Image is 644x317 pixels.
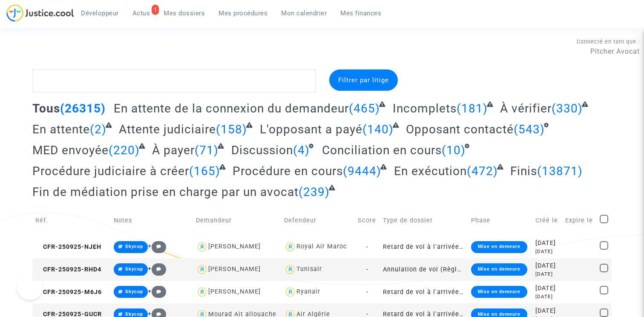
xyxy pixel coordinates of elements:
div: [PERSON_NAME] [208,265,261,273]
span: Skycop [125,289,143,294]
span: + [148,265,166,272]
img: icon-user.svg [196,241,208,253]
div: Royal Air Maroc [296,243,347,250]
span: Mes dossiers [164,9,205,17]
span: - [366,288,368,296]
img: icon-user.svg [284,286,296,298]
td: Expire le [562,205,597,236]
img: icon-user.svg [284,241,296,253]
a: 1Actus [126,7,157,20]
span: Skycop [125,311,143,317]
span: (26315) [60,101,106,115]
div: [PERSON_NAME] [208,288,261,295]
span: À payer [152,143,195,157]
span: + [148,242,166,250]
span: Skycop [125,266,143,272]
span: CFR-250925-M6J6 [35,288,102,296]
div: Mise en demeure [471,263,527,275]
span: Connecté en tant que : [577,38,640,45]
td: Retard de vol à l'arrivée (Règlement CE n°261/2004) [380,236,468,258]
div: [DATE] [535,306,559,316]
span: (181) [457,101,488,115]
span: (9444) [343,164,381,178]
span: (13871) [537,164,583,178]
td: Réf. [32,205,111,236]
span: - [366,266,368,273]
div: [PERSON_NAME] [208,243,261,250]
div: [DATE] [535,239,559,248]
div: [DATE] [535,271,559,278]
span: Fin de médiation prise en charge par un avocat [32,185,299,199]
span: (543) [514,122,545,136]
span: En attente [32,122,90,136]
img: icon-user.svg [284,263,296,276]
div: 1 [152,5,159,15]
img: icon-user.svg [196,263,208,276]
a: Mes finances [333,7,388,20]
span: (330) [552,101,583,115]
a: Mes procédures [212,7,274,20]
td: Type de dossier [380,205,468,236]
a: Mon calendrier [274,7,333,20]
div: [DATE] [535,293,559,300]
span: Tous [32,101,60,115]
span: À vérifier [500,101,552,115]
span: (220) [109,143,140,157]
div: Mise en demeure [471,241,527,253]
td: Créé le [532,205,562,236]
td: Notes [111,205,193,236]
span: Finis [510,164,537,178]
span: (165) [189,164,220,178]
span: MED envoyée [32,143,109,157]
td: Defendeur [281,205,355,236]
span: (71) [195,143,218,157]
span: Procédure judiciaire à créer [32,164,189,178]
span: (10) [442,143,466,157]
iframe: Help Scout Beacon - Open [17,274,43,300]
span: En exécution [394,164,467,178]
span: L'opposant a payé [260,122,362,136]
span: Filtrer par litige [338,76,389,84]
div: Mise en demeure [471,286,527,298]
div: [DATE] [535,261,559,271]
div: Ryanair [296,288,320,295]
span: En attente de la connexion du demandeur [114,101,349,115]
td: Score [355,205,380,236]
span: Mon calendrier [281,9,327,17]
td: Phase [468,205,532,236]
div: [DATE] [535,248,559,255]
div: Tunisair [296,265,322,273]
span: + [148,288,166,295]
span: Actus [132,9,150,17]
span: (158) [216,122,247,136]
img: icon-user.svg [196,286,208,298]
a: Développeur [74,7,126,20]
span: (465) [349,101,380,115]
td: Retard de vol à l'arrivée (Règlement CE n°261/2004) [380,281,468,303]
span: - [366,243,368,251]
div: [DATE] [535,284,559,293]
img: jc-logo.svg [6,4,74,22]
span: (472) [467,164,498,178]
span: CFR-250925-RHD4 [35,266,101,273]
span: Incomplets [393,101,457,115]
span: (140) [362,122,394,136]
span: (4) [293,143,310,157]
span: Développeur [81,9,119,17]
span: Conciliation en cours [322,143,442,157]
td: Demandeur [193,205,281,236]
span: Discussion [231,143,293,157]
a: Mes dossiers [157,7,212,20]
span: CFR-250925-NJEH [35,243,101,251]
span: Skycop [125,244,143,249]
span: Mes procédures [218,9,267,17]
span: Opposant contacté [406,122,514,136]
span: Mes finances [340,9,381,17]
span: (2) [90,122,106,136]
span: Attente judiciaire [119,122,216,136]
td: Annulation de vol (Règlement CE n°261/2004) [380,258,468,281]
span: (239) [299,185,330,199]
span: Procédure en cours [233,164,343,178]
